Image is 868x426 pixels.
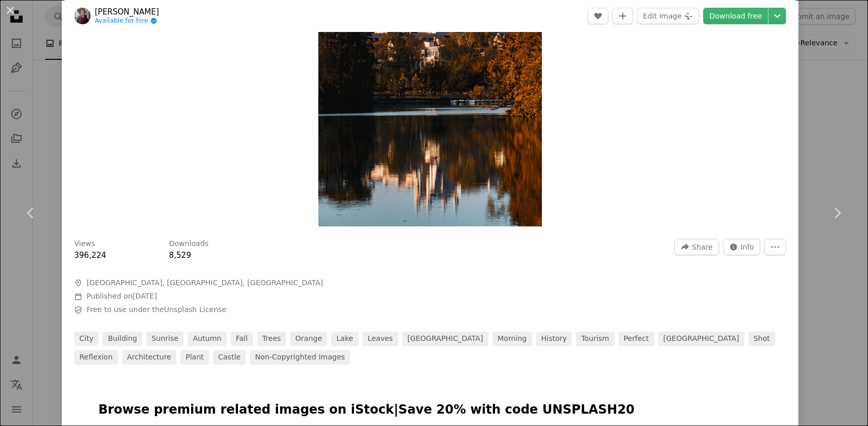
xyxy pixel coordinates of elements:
a: Non-copyrighted images [250,350,350,365]
a: orange [290,332,327,346]
span: Share [692,239,712,255]
a: Download free [703,8,768,24]
button: Edit image [637,8,699,24]
span: 8,529 [169,251,191,260]
a: leaves [363,332,398,346]
a: shot [748,332,775,346]
button: More Actions [764,239,786,255]
a: tourism [576,332,614,346]
a: perfect [619,332,654,346]
span: [GEOGRAPHIC_DATA], [GEOGRAPHIC_DATA], [GEOGRAPHIC_DATA] [87,278,323,288]
a: history [536,332,572,346]
h3: Views [74,239,95,249]
h3: Downloads [169,239,209,249]
a: building [103,332,142,346]
a: [GEOGRAPHIC_DATA] [658,332,744,346]
a: trees [257,332,286,346]
a: architecture [122,350,177,365]
a: [PERSON_NAME] [95,7,159,17]
a: sunrise [146,332,183,346]
a: autumn [188,332,226,346]
button: Like [588,8,608,24]
p: Browse premium related images on iStock | Save 20% with code UNSPLASH20 [98,402,762,418]
a: Unsplash License [164,305,226,314]
span: Info [741,239,755,255]
span: Published on [87,292,157,300]
a: plant [180,350,209,365]
a: castle [213,350,246,365]
span: Free to use under the [87,305,227,315]
button: Stats about this image [723,239,761,255]
button: Share this image [674,239,719,255]
button: Choose download size [769,8,786,24]
a: [GEOGRAPHIC_DATA] [402,332,488,346]
time: October 28, 2019 at 10:42:18 AM GMT-8 [132,292,157,300]
span: 396,224 [74,251,106,260]
a: morning [492,332,532,346]
a: Available for hire [95,17,159,25]
a: fall [231,332,253,346]
img: Go to Nathan J's profile [74,8,91,24]
a: city [74,332,98,346]
a: Next [806,163,868,263]
a: reflexion [74,350,118,365]
button: Add to Collection [612,8,633,24]
a: lake [331,332,359,346]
